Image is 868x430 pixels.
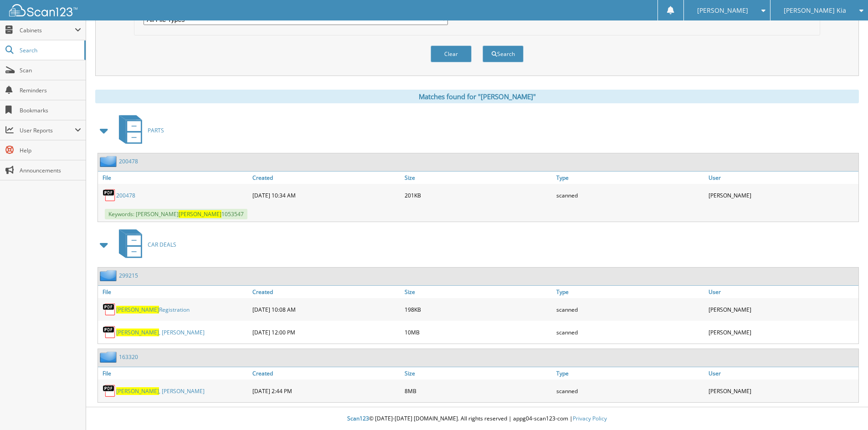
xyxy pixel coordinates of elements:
[98,286,250,298] a: File
[20,147,81,154] span: Help
[250,186,402,204] div: [DATE] 10:34 AM
[706,286,858,298] a: User
[347,415,369,422] span: Scan123
[402,367,555,379] a: Size
[706,300,858,319] div: [PERSON_NAME]
[402,186,555,204] div: 201KB
[706,382,858,400] div: [PERSON_NAME]
[402,323,555,341] div: 10MB
[573,415,607,422] a: Privacy Policy
[706,172,858,184] a: User
[483,46,524,62] button: Search
[402,382,555,400] div: 8MB
[148,241,176,248] span: CAR DEALS
[86,408,868,430] div: © [DATE]-[DATE] [DOMAIN_NAME]. All rights reserved | appg04-scan123-com |
[20,86,81,94] span: Reminders
[100,270,119,281] img: folder2.png
[250,172,402,184] a: Created
[105,209,247,219] span: Keywords: [PERSON_NAME] 1053547
[402,286,555,298] a: Size
[113,227,176,263] a: CAR DEALS
[95,90,859,103] div: Matches found for "[PERSON_NAME]"
[103,384,116,398] img: PDF.png
[103,303,116,316] img: PDF.png
[103,325,116,339] img: PDF.png
[250,367,402,379] a: Created
[116,329,159,336] span: [PERSON_NAME]
[822,386,868,430] iframe: Chat Widget
[113,112,164,148] a: PARTS
[98,172,250,184] a: File
[119,157,138,165] a: 200478
[250,323,402,341] div: [DATE] 12:00 PM
[20,66,81,74] span: Scan
[706,367,858,379] a: User
[20,106,81,114] span: Bookmarks
[402,172,555,184] a: Size
[100,351,119,363] img: folder2.png
[250,286,402,298] a: Created
[103,188,116,202] img: PDF.png
[116,387,205,395] a: [PERSON_NAME], [PERSON_NAME]
[250,382,402,400] div: [DATE] 2:44 PM
[148,126,164,134] span: PARTS
[706,186,858,204] div: [PERSON_NAME]
[554,382,706,400] div: scanned
[116,387,159,395] span: [PERSON_NAME]
[250,300,402,319] div: [DATE] 10:08 AM
[554,172,706,184] a: Type
[100,156,119,167] img: folder2.png
[554,186,706,204] div: scanned
[20,126,75,134] span: User Reports
[116,306,190,314] a: [PERSON_NAME]Registration
[119,353,138,361] a: 163320
[431,46,472,62] button: Clear
[402,300,555,319] div: 198KB
[20,26,75,34] span: Cabinets
[116,192,135,199] a: 200478
[179,210,221,218] span: [PERSON_NAME]
[119,272,138,279] a: 299215
[554,300,706,319] div: scanned
[706,323,858,341] div: [PERSON_NAME]
[20,46,80,54] span: Search
[554,367,706,379] a: Type
[554,286,706,298] a: Type
[9,4,77,16] img: scan123-logo-white.svg
[697,8,748,13] span: [PERSON_NAME]
[20,167,81,174] span: Announcements
[116,329,205,336] a: [PERSON_NAME], [PERSON_NAME]
[554,323,706,341] div: scanned
[116,306,159,314] span: [PERSON_NAME]
[98,367,250,379] a: File
[784,8,846,13] span: [PERSON_NAME] Kia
